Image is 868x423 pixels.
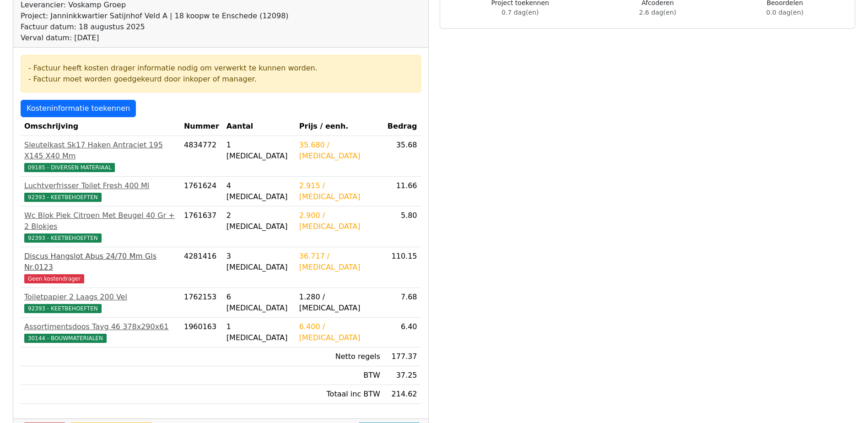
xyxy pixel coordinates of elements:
div: - Factuur moet worden goedgekeurd door inkoper of manager. [28,74,413,85]
td: 214.62 [384,385,421,404]
div: 6.400 / [MEDICAL_DATA] [299,321,380,343]
a: Wc Blok Piek Citroen Met Beugel 40 Gr + 2 Blokjes92393 - KEETBEHOEFTEN [24,210,177,243]
span: 30144 - BOUWMATERIALEN [24,334,107,343]
span: 09185 - DIVERSEN MATERIAAL [24,163,115,172]
a: Discus Hangslot Abus 24/70 Mm Gls Nr.0123Geen kostendrager [24,251,177,284]
span: 92393 - KEETBEHOEFTEN [24,233,102,243]
div: 4 [MEDICAL_DATA] [226,180,292,202]
td: 1761624 [180,177,223,206]
div: Wc Blok Piek Citroen Met Beugel 40 Gr + 2 Blokjes [24,210,177,232]
th: Aantal [223,117,296,136]
td: Totaal inc BTW [296,385,384,404]
td: Netto regels [296,347,384,366]
th: Prijs / eenh. [296,117,384,136]
div: Luchtverfrisser Toilet Fresh 400 Ml [24,180,177,191]
td: 11.66 [384,177,421,206]
div: - Factuur heeft kosten drager informatie nodig om verwerkt te kunnen worden. [28,63,413,74]
span: Geen kostendrager [24,274,84,283]
div: 35.680 / [MEDICAL_DATA] [299,140,380,162]
span: 0.0 dag(en) [766,9,803,16]
th: Omschrijving [21,117,180,136]
td: 4281416 [180,247,223,288]
div: Sleutelkast Sk17 Haken Antraciet 195 X145 X40 Mm [24,140,177,162]
td: 5.80 [384,206,421,247]
span: 2.6 dag(en) [639,9,676,16]
td: 6.40 [384,318,421,347]
div: Factuur datum: 18 augustus 2025 [21,22,289,33]
td: 177.37 [384,347,421,366]
a: Toiletpapier 2 Laags 200 Vel92393 - KEETBEHOEFTEN [24,292,177,314]
div: Assortimentsdoos Tayg 46 378x290x61 [24,321,177,332]
td: 110.15 [384,247,421,288]
a: Sleutelkast Sk17 Haken Antraciet 195 X145 X40 Mm09185 - DIVERSEN MATERIAAL [24,140,177,173]
td: 1761637 [180,206,223,247]
div: Toiletpapier 2 Laags 200 Vel [24,292,177,303]
div: 2.915 / [MEDICAL_DATA] [299,180,380,202]
td: 1960163 [180,318,223,347]
td: 35.68 [384,136,421,177]
a: Luchtverfrisser Toilet Fresh 400 Ml92393 - KEETBEHOEFTEN [24,180,177,202]
td: 1762153 [180,288,223,318]
div: 2 [MEDICAL_DATA] [226,210,292,232]
div: 1 [MEDICAL_DATA] [226,140,292,162]
a: Kosteninformatie toekennen [21,100,136,117]
span: 92393 - KEETBEHOEFTEN [24,304,102,313]
div: 1 [MEDICAL_DATA] [226,321,292,343]
div: 1.280 / [MEDICAL_DATA] [299,292,380,314]
td: 4834772 [180,136,223,177]
span: 0.7 dag(en) [501,9,539,16]
span: 92393 - KEETBEHOEFTEN [24,193,102,202]
td: 7.68 [384,288,421,318]
div: Project: Janninkkwartier Satijnhof Veld A | 18 koopw te Enschede (12098) [21,11,289,22]
div: Discus Hangslot Abus 24/70 Mm Gls Nr.0123 [24,251,177,273]
td: BTW [296,366,384,385]
div: 36.717 / [MEDICAL_DATA] [299,251,380,273]
div: Verval datum: [DATE] [21,33,289,43]
div: 2.900 / [MEDICAL_DATA] [299,210,380,232]
a: Assortimentsdoos Tayg 46 378x290x6130144 - BOUWMATERIALEN [24,321,177,343]
div: 6 [MEDICAL_DATA] [226,292,292,314]
th: Nummer [180,117,223,136]
td: 37.25 [384,366,421,385]
div: 3 [MEDICAL_DATA] [226,251,292,273]
th: Bedrag [384,117,421,136]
